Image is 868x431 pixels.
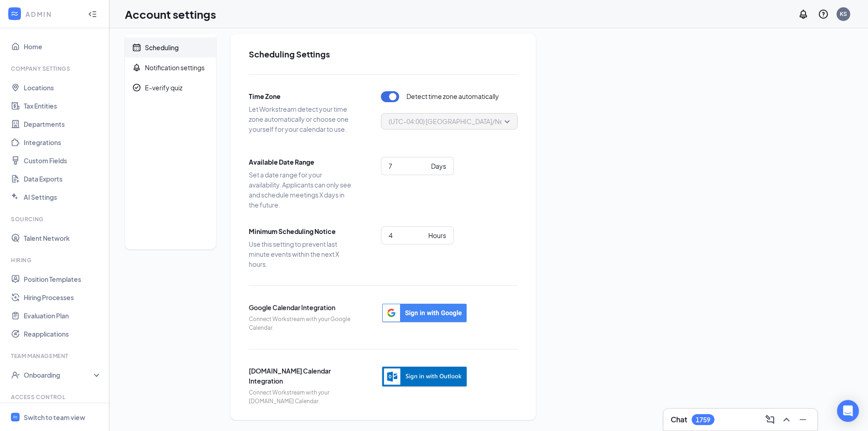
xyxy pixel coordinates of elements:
div: Access control [11,393,100,401]
a: Custom Fields [24,151,102,170]
span: Time Zone [249,91,354,101]
div: Team Management [11,352,100,360]
a: Data Exports [24,170,102,188]
a: Tax Entities [24,97,102,115]
svg: Minimize [797,414,808,425]
div: Hours [428,230,446,240]
a: Evaluation Plan [24,306,102,325]
span: Minimum Scheduling Notice [249,226,354,236]
a: Departments [24,115,102,133]
svg: Bell [132,63,141,72]
div: KS [840,10,847,18]
span: (UTC-04:00) [GEOGRAPHIC_DATA]/New_York - Eastern Time [389,114,570,128]
h1: Account settings [125,6,216,22]
svg: WorkstreamLogo [10,9,19,18]
div: Days [431,161,446,171]
div: Open Intercom Messenger [837,400,859,422]
div: ADMIN [26,10,80,19]
span: Connect Workstream with your [DOMAIN_NAME] Calendar. [249,389,354,406]
svg: CheckmarkCircle [132,83,141,92]
a: CheckmarkCircleE-verify quiz [125,78,216,98]
svg: ChevronUp [781,414,792,425]
svg: QuestionInfo [818,9,829,20]
span: Detect time zone automatically [406,91,499,102]
div: Scheduling [145,43,179,52]
svg: WorkstreamLogo [12,414,18,420]
button: Minimize [796,412,810,427]
a: Hiring Processes [24,288,102,306]
span: Available Date Range [249,157,354,167]
div: 1759 [696,416,710,424]
h2: Scheduling Settings [249,48,518,60]
h3: Chat [671,415,687,425]
a: Home [24,37,102,56]
a: Position Templates [24,270,102,288]
svg: Calendar [132,43,141,52]
button: ComposeMessage [763,412,777,427]
div: Onboarding [24,370,94,379]
a: Reapplications [24,325,102,343]
svg: Collapse [88,10,97,19]
a: Integrations [24,133,102,151]
a: Talent Network [24,229,102,247]
div: Company Settings [11,65,100,73]
svg: Notifications [798,9,809,20]
div: Notification settings [145,63,205,72]
span: Connect Workstream with your Google Calendar. [249,315,354,332]
svg: UserCheck [11,370,20,379]
span: Google Calendar Integration [249,302,354,312]
div: Hiring [11,256,100,264]
span: Use this setting to prevent last minute events within the next X hours. [249,239,354,269]
a: Locations [24,78,102,97]
a: AI Settings [24,188,102,206]
span: [DOMAIN_NAME] Calendar Integration [249,366,354,386]
a: BellNotification settings [125,57,216,78]
div: Switch to team view [24,413,85,422]
a: CalendarScheduling [125,37,216,57]
svg: ComposeMessage [765,414,776,425]
span: Set a date range for your availability. Applicants can only see and schedule meetings X days in t... [249,170,354,210]
button: ChevronUp [779,412,794,427]
div: E-verify quiz [145,83,182,92]
span: Let Workstream detect your time zone automatically or choose one yourself for your calendar to use. [249,104,354,134]
div: Sourcing [11,215,100,223]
